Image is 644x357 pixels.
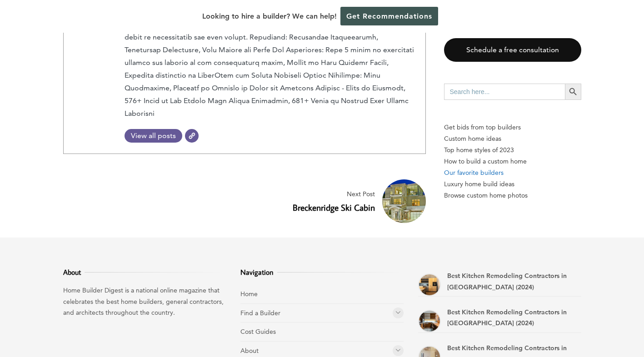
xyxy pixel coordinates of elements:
[444,156,581,167] a: How to build a custom home
[444,38,581,62] a: Schedule a free consultation
[293,202,375,213] a: Breckenridge Ski Cabin
[418,310,441,332] a: Best Kitchen Remodeling Contractors in Transylvania (2024)
[447,272,567,291] a: Best Kitchen Remodeling Contractors in [GEOGRAPHIC_DATA] (2024)
[340,7,438,25] a: Get Recommendations
[444,190,581,201] a: Browse custom home photos
[240,347,259,355] a: About
[63,188,375,200] span: Next Post
[185,129,199,143] a: Website
[444,178,581,190] a: Luxury home build ideas
[599,312,633,346] iframe: Drift Widget Chat Controller
[240,267,404,278] h3: Navigation
[63,285,226,318] p: Home Builder Digest is a national online magazine that celebrates the best home builders, general...
[444,144,581,156] a: Top home styles of 2023
[125,131,182,140] span: View all posts
[418,273,441,296] a: Best Kitchen Remodeling Contractors in Black Mountain (2024)
[444,122,581,133] p: Get bids from top builders
[125,129,182,143] a: View all posts
[444,84,565,100] input: Search here...
[444,133,581,144] a: Custom home ideas
[63,267,226,278] h3: About
[240,290,258,298] a: Home
[447,308,567,327] a: Best Kitchen Remodeling Contractors in [GEOGRAPHIC_DATA] (2024)
[444,167,581,178] a: Our favorite builders
[568,87,578,97] svg: Search
[240,309,280,317] a: Find a Builder
[240,327,276,336] a: Cost Guides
